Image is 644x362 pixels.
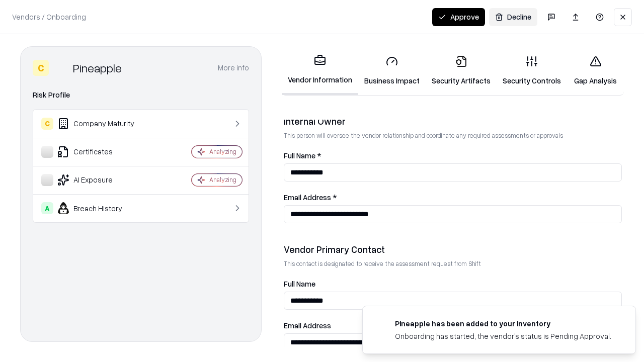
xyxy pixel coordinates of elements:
[41,202,53,214] div: A
[284,152,622,159] label: Full Name *
[209,175,236,184] div: Analyzing
[395,331,611,341] div: Onboarding has started, the vendor's status is Pending Approval.
[567,47,624,94] a: Gap Analysis
[282,46,358,95] a: Vendor Information
[33,60,49,76] div: C
[284,131,622,140] p: This person will oversee the vendor relationship and coordinate any required assessments or appro...
[12,12,86,22] p: Vendors / Onboarding
[41,174,162,186] div: AI Exposure
[395,318,611,329] div: Pineapple has been added to your inventory
[284,115,622,127] div: Internal Owner
[41,202,162,214] div: Breach History
[209,147,236,156] div: Analyzing
[41,118,162,130] div: Company Maturity
[53,60,69,76] img: Pineapple
[358,47,426,94] a: Business Impact
[218,59,249,77] button: More info
[41,118,53,130] div: C
[73,60,122,76] div: Pineapple
[284,243,622,255] div: Vendor Primary Contact
[284,322,622,329] label: Email Address
[41,146,162,158] div: Certificates
[284,280,622,288] label: Full Name
[284,259,622,268] p: This contact is designated to receive the assessment request from Shift
[497,47,567,94] a: Security Controls
[284,194,622,201] label: Email Address *
[33,89,249,101] div: Risk Profile
[432,8,485,26] button: Approve
[489,8,537,26] button: Decline
[426,47,497,94] a: Security Artifacts
[375,318,387,330] img: pineappleenergy.com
